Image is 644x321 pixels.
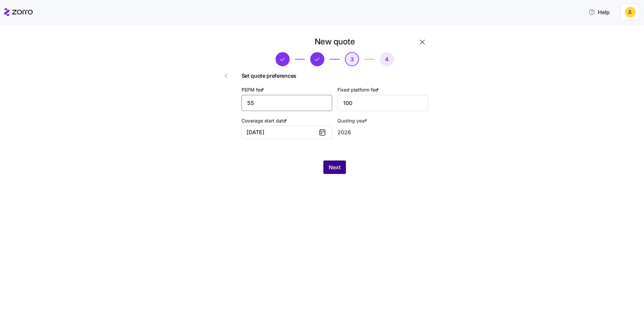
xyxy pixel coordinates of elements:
input: Fixed platform fee $ [337,95,428,111]
input: PEPM $ [241,95,332,111]
button: 4 [380,52,394,66]
h1: New quote [315,36,355,47]
button: [DATE] [241,126,332,139]
label: Coverage start date [241,117,288,124]
button: Help [583,5,615,19]
span: Help [588,8,610,16]
label: Quoting year [337,117,368,124]
span: Next [329,163,341,171]
button: Next [323,160,346,174]
button: 3 [345,52,359,66]
img: 4bbb7b38fb27464b0c02eb484b724bf2 [625,7,636,17]
label: PEPM fee [241,86,265,94]
label: Fixed platform fee [337,86,380,94]
span: Set quote preferences [241,72,428,80]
